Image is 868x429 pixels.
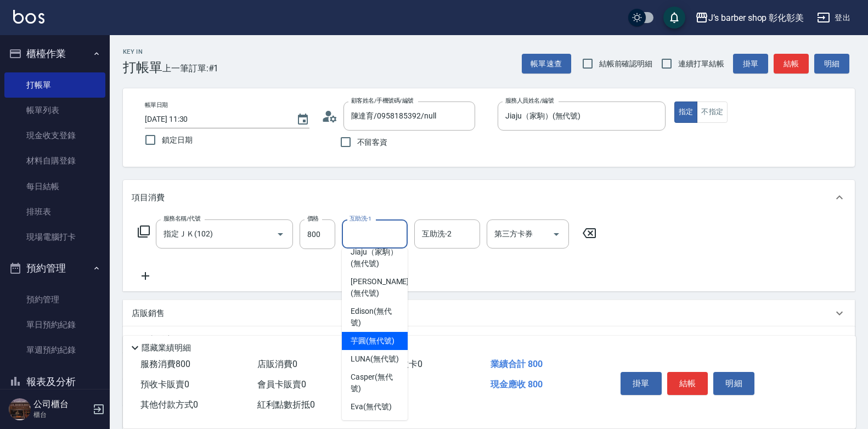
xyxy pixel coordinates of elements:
[505,97,554,105] label: 服務人員姓名/編號
[4,254,105,283] button: 預約管理
[123,300,855,326] div: 店販銷售
[351,335,394,347] span: 芋圓 (無代號)
[351,246,399,269] span: Jiaju（家駒） (無代號)
[140,359,190,369] span: 服務消費 800
[351,276,409,299] span: [PERSON_NAME] (無代號)
[4,287,105,312] a: 預約管理
[4,123,105,148] a: 現金收支登錄
[667,372,708,395] button: 結帳
[132,308,165,319] p: 店販銷售
[257,399,315,410] span: 紅利點數折抵 0
[774,54,809,74] button: 結帳
[350,214,371,223] label: 互助洗-1
[145,110,285,128] input: YYYY/MM/DD hh:mm
[9,398,31,420] img: Person
[621,372,662,395] button: 掛單
[4,174,105,199] a: 每日結帳
[140,399,198,410] span: 其他付款方式 0
[674,101,698,123] button: 指定
[691,7,808,29] button: J’s barber shop 彰化彰美
[272,225,289,243] button: Open
[257,379,306,390] span: 會員卡販賣 0
[351,353,399,365] span: LUNA (無代號)
[351,401,392,413] span: Eva (無代號)
[522,54,571,74] button: 帳單速查
[813,8,855,28] button: 登出
[708,11,804,25] div: J’s barber shop 彰化彰美
[4,148,105,173] a: 材料自購登錄
[4,337,105,363] a: 單週預約紀錄
[678,58,724,70] span: 連續打單結帳
[4,199,105,224] a: 排班表
[663,7,685,29] button: save
[307,214,319,223] label: 價格
[33,399,89,410] h5: 公司櫃台
[4,224,105,250] a: 現場電腦打卡
[814,54,849,74] button: 明細
[351,97,414,105] label: 顧客姓名/手機號碼/編號
[713,372,754,395] button: 明細
[351,306,399,329] span: Edison (無代號)
[145,101,168,109] label: 帳單日期
[132,192,165,204] p: 項目消費
[548,225,565,243] button: Open
[697,101,728,123] button: 不指定
[733,54,768,74] button: 掛單
[290,106,316,133] button: Choose date, selected date is 2025-08-24
[357,137,388,148] span: 不留客資
[4,72,105,98] a: 打帳單
[132,334,173,346] p: 預收卡販賣
[13,10,44,24] img: Logo
[142,342,191,354] p: 隱藏業績明細
[491,359,543,369] span: 業績合計 800
[164,214,200,223] label: 服務名稱/代號
[123,48,162,55] h2: Key In
[257,359,297,369] span: 店販消費 0
[123,326,855,353] div: 預收卡販賣
[4,312,105,337] a: 單日預約紀錄
[162,61,219,75] span: 上一筆訂單:#1
[599,58,653,70] span: 結帳前確認明細
[162,134,193,146] span: 鎖定日期
[140,379,189,390] span: 預收卡販賣 0
[351,371,399,394] span: Casper (無代號)
[4,98,105,123] a: 帳單列表
[4,39,105,68] button: 櫃檯作業
[4,368,105,396] button: 報表及分析
[123,60,162,75] h3: 打帳單
[491,379,543,390] span: 現金應收 800
[123,180,855,215] div: 項目消費
[33,410,89,420] p: 櫃台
